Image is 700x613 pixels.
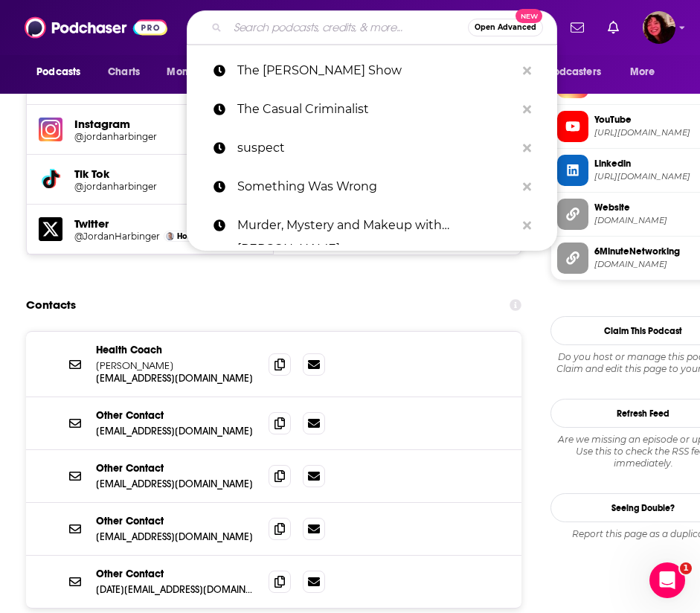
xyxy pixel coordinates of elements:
span: Logged in as Kathryn-Musilek [643,11,675,44]
input: Search podcasts, credits, & more... [228,16,468,39]
h5: Tik Tok [74,167,205,181]
iframe: Intercom live chat [649,562,685,598]
span: Open Advanced [475,24,536,31]
h5: @jordanharbinger [74,131,182,142]
img: iconImage [39,118,62,141]
button: open menu [620,58,674,86]
p: The Casual Criminalist [237,90,516,129]
button: open menu [26,58,100,86]
p: [EMAIL_ADDRESS][DOMAIN_NAME] [96,372,257,385]
span: For Podcasters [530,62,601,83]
p: Health Coach [96,344,257,356]
div: Search podcasts, credits, & more... [187,10,557,45]
span: More [630,62,655,83]
img: Jordan Harbinger [166,232,174,240]
button: open menu [156,58,239,86]
a: @jordanharbinger [74,181,205,192]
a: The Casual Criminalist [187,90,557,129]
p: [EMAIL_ADDRESS][DOMAIN_NAME] [96,478,257,490]
a: The [PERSON_NAME] Show [187,51,557,90]
p: Other Contact [96,409,257,422]
img: User Profile [643,11,675,44]
h2: Contacts [26,291,76,319]
p: suspect [237,129,516,167]
a: Charts [98,58,149,86]
button: Open AdvancedNew [468,19,543,36]
p: The Jordan Harbinger Show [237,51,516,90]
p: [EMAIL_ADDRESS][DOMAIN_NAME] [96,425,257,437]
span: Charts [108,62,140,83]
a: @jordanharbinger [74,131,205,142]
p: Other Contact [96,462,257,475]
p: Other Contact [96,568,257,580]
span: New [516,9,542,23]
p: Murder, Mystery and Makeup with Bailey Sarian [237,206,516,245]
a: Something Was Wrong [187,167,557,206]
h5: @jordanharbinger [74,181,182,192]
p: Something Was Wrong [237,167,516,206]
a: @JordanHarbinger [74,231,160,242]
span: 1 [680,562,692,574]
h5: Twitter [74,216,205,231]
p: [PERSON_NAME] [96,359,257,372]
span: Podcasts [36,62,80,83]
a: Murder, Mystery and Makeup with [PERSON_NAME] [187,206,557,245]
p: [EMAIL_ADDRESS][DOMAIN_NAME] [96,530,257,543]
img: Podchaser - Follow, Share and Rate Podcasts [25,13,167,42]
button: Show profile menu [643,11,675,44]
a: Show notifications dropdown [602,15,625,40]
p: Other Contact [96,515,257,527]
p: [DATE][EMAIL_ADDRESS][DOMAIN_NAME] [96,583,257,596]
a: Show notifications dropdown [565,15,590,40]
h5: Instagram [74,117,205,131]
span: Host [177,231,193,241]
a: suspect [187,129,557,167]
button: open menu [520,58,623,86]
span: Monitoring [167,62,219,83]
